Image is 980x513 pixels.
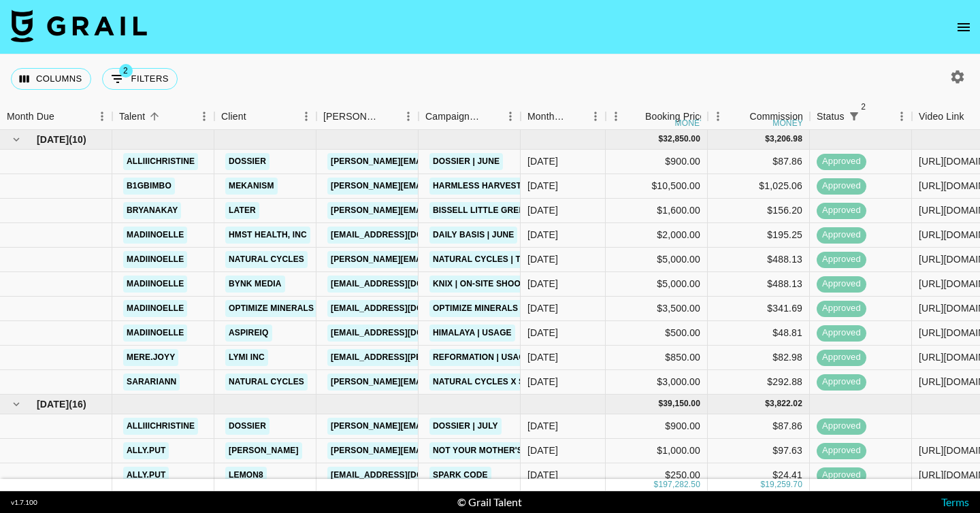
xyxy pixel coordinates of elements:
[327,227,480,244] a: [EMAIL_ADDRESS][DOMAIN_NAME]
[429,374,572,391] a: Natural Cycles x Sarariann
[950,14,977,41] button: open drawer
[708,414,810,439] div: $87.86
[398,106,419,127] button: Menu
[817,180,866,193] span: approved
[123,202,181,219] a: bryanakay
[11,10,147,42] img: Grail Talent
[327,467,480,484] a: [EMAIL_ADDRESS][DOMAIN_NAME]
[316,103,419,130] div: Booker
[708,199,810,223] div: $156.20
[817,444,866,457] span: approved
[527,252,558,266] div: Jun '25
[772,119,803,127] div: money
[123,325,187,342] a: madiinoelle
[817,376,866,388] span: approved
[429,276,563,293] a: Knix | On-Site Shooting Day
[429,442,572,459] a: Not Your Mother's | Curl Oil
[765,479,802,491] div: 19,259.70
[770,398,802,410] div: 3,822.02
[379,107,398,126] button: Sort
[606,414,708,439] div: $900.00
[54,107,73,126] button: Sort
[817,278,866,291] span: approved
[429,153,503,170] a: Dossier | June
[225,325,272,342] a: AspireIQ
[606,297,708,321] div: $3,500.00
[770,133,802,145] div: 3,206.98
[708,346,810,370] div: $82.98
[225,227,310,244] a: HMST Health, INC
[327,153,549,170] a: [PERSON_NAME][EMAIL_ADDRESS][DOMAIN_NAME]
[123,153,198,170] a: alliiichristine
[527,277,558,291] div: Jun '25
[327,325,480,342] a: [EMAIL_ADDRESS][DOMAIN_NAME]
[527,444,558,457] div: Jul '25
[527,301,558,315] div: Jun '25
[566,107,585,126] button: Sort
[521,103,606,130] div: Month Due
[606,370,708,395] div: $3,000.00
[708,106,728,127] button: Menu
[225,202,259,219] a: Later
[817,229,866,242] span: approved
[327,251,619,268] a: [PERSON_NAME][EMAIL_ADDRESS][PERSON_NAME][DOMAIN_NAME]
[658,479,700,491] div: 197,282.50
[708,272,810,297] div: $488.13
[429,227,517,244] a: Daily Basis | June
[419,103,521,130] div: Campaign (Type)
[11,68,91,90] button: Select columns
[527,326,558,340] div: Jun '25
[626,107,645,126] button: Sort
[675,119,706,127] div: money
[429,300,546,317] a: Optimize Minerals | May
[225,374,308,391] a: Natural Cycles
[606,150,708,174] div: $900.00
[123,349,178,366] a: mere.joyy
[606,321,708,346] div: $500.00
[527,203,558,217] div: Jun '25
[7,395,26,414] button: hide children
[119,103,145,130] div: Talent
[221,103,246,130] div: Client
[69,133,86,146] span: ( 10 )
[327,178,619,195] a: [PERSON_NAME][EMAIL_ADDRESS][PERSON_NAME][DOMAIN_NAME]
[327,374,619,391] a: [PERSON_NAME][EMAIL_ADDRESS][PERSON_NAME][DOMAIN_NAME]
[760,479,765,491] div: $
[941,495,969,508] a: Terms
[425,103,481,130] div: Campaign (Type)
[708,297,810,321] div: $341.69
[708,150,810,174] div: $87.86
[606,199,708,223] div: $1,600.00
[119,64,133,78] span: 2
[214,103,316,130] div: Client
[429,467,491,484] a: Spark Code
[429,418,502,435] a: Dossier | July
[708,463,810,488] div: $24.41
[606,223,708,248] div: $2,000.00
[730,107,749,126] button: Sort
[194,106,214,127] button: Menu
[606,174,708,199] div: $10,500.00
[708,174,810,199] div: $1,025.06
[527,419,558,433] div: Jul '25
[606,346,708,370] div: $850.00
[123,300,187,317] a: madiinoelle
[765,133,770,145] div: $
[123,442,169,459] a: ally.put
[225,418,269,435] a: Dossier
[606,439,708,463] div: $1,000.00
[606,272,708,297] div: $5,000.00
[225,442,302,459] a: [PERSON_NAME]
[708,321,810,346] div: $48.81
[663,398,700,410] div: 39,150.00
[327,276,480,293] a: [EMAIL_ADDRESS][DOMAIN_NAME]
[654,479,659,491] div: $
[225,300,317,317] a: Optimize Minerals
[225,178,278,195] a: Mekanism
[658,398,663,410] div: $
[817,204,866,217] span: approved
[663,133,700,145] div: 32,850.00
[817,469,866,482] span: approved
[527,103,566,130] div: Month Due
[817,420,866,433] span: approved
